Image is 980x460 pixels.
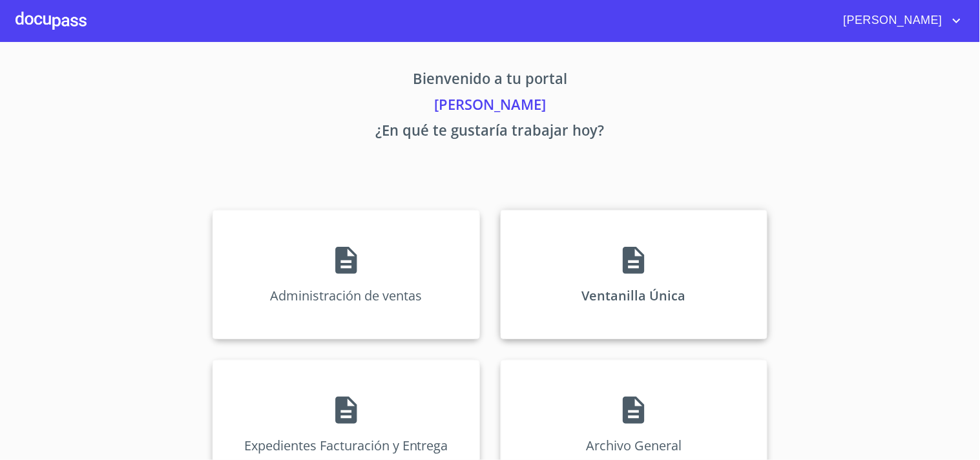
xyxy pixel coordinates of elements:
p: Bienvenido a tu portal [92,68,888,94]
p: Expedientes Facturación y Entrega [244,437,448,454]
span: [PERSON_NAME] [834,10,949,31]
p: Archivo General [586,437,682,454]
p: Administración de ventas [270,287,422,304]
p: ¿En qué te gustaría trabajar hoy? [92,120,888,145]
button: account of current user [834,10,964,31]
p: [PERSON_NAME] [92,94,888,120]
p: Ventanilla Única [582,287,686,304]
